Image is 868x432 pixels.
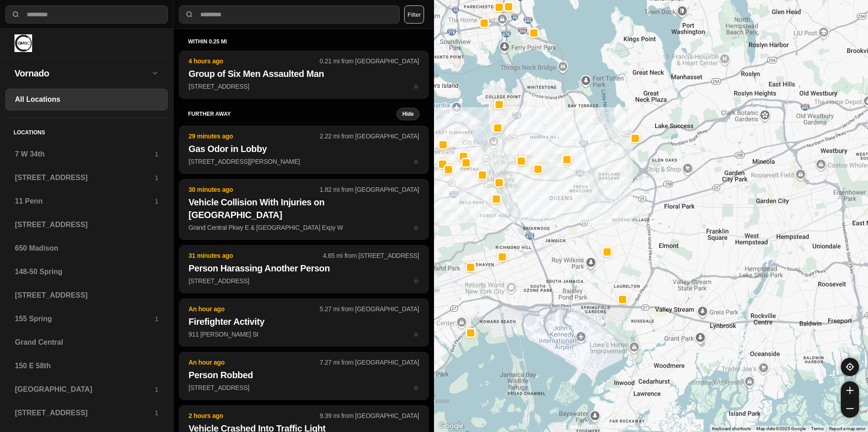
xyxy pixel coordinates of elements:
[320,411,419,420] p: 9.39 mi from [GEOGRAPHIC_DATA]
[15,94,158,105] h3: All Locations
[15,313,155,324] h3: 155 Spring
[189,57,320,66] p: 4 hours ago
[846,405,854,412] img: zoom-out
[5,167,168,189] a: [STREET_ADDRESS]1
[189,132,320,141] p: 29 minutes ago
[320,132,419,141] p: 2.22 mi from [GEOGRAPHIC_DATA]
[15,172,155,183] h3: [STREET_ADDRESS]
[5,379,168,400] a: [GEOGRAPHIC_DATA]1
[15,149,155,160] h3: 7 W 34th
[5,143,168,165] a: 7 W 34th1
[189,315,419,328] h2: Firefighter Activity
[189,196,419,221] h2: Vehicle Collision With Injuries on [GEOGRAPHIC_DATA]
[179,277,429,285] a: 31 minutes ago4.65 mi from [STREET_ADDRESS]Person Harassing Another Person[STREET_ADDRESS]star
[14,67,151,80] h2: Vornado
[436,420,466,432] a: Open this area in Google Maps (opens a new window)
[188,110,396,118] h5: further away
[185,10,194,19] img: search
[5,89,168,110] a: All Locations
[179,157,429,165] a: 29 minutes ago2.22 mi from [GEOGRAPHIC_DATA]Gas Odor in Lobby[STREET_ADDRESS][PERSON_NAME]star
[189,304,320,313] p: An hour ago
[5,214,168,236] a: [STREET_ADDRESS]
[323,251,419,260] p: 4.65 mi from [STREET_ADDRESS]
[155,150,158,159] p: 1
[155,314,158,323] p: 1
[14,34,32,52] img: logo
[811,426,824,431] a: Terms (opens in new tab)
[413,224,419,231] span: star
[179,179,429,240] button: 30 minutes ago1.82 mi from [GEOGRAPHIC_DATA]Vehicle Collision With Injuries on [GEOGRAPHIC_DATA]G...
[189,157,419,166] p: [STREET_ADDRESS][PERSON_NAME]
[15,243,158,254] h3: 650 Madison
[15,196,155,207] h3: 11 Penn
[189,276,419,285] p: [STREET_ADDRESS]
[15,266,158,277] h3: 148-50 Spring
[413,331,419,338] span: star
[5,190,168,212] a: 11 Penn1
[5,402,168,424] a: [STREET_ADDRESS]1
[320,185,419,194] p: 1.82 mi from [GEOGRAPHIC_DATA]
[15,219,158,230] h3: [STREET_ADDRESS]
[5,118,168,143] h5: Locations
[189,223,419,232] p: Grand Central Pkwy E & [GEOGRAPHIC_DATA] Expy W
[15,408,155,418] h3: [STREET_ADDRESS]
[413,83,419,90] span: star
[179,245,429,293] button: 31 minutes ago4.65 mi from [STREET_ADDRESS]Person Harassing Another Person[STREET_ADDRESS]star
[189,383,419,392] p: [STREET_ADDRESS]
[5,355,168,377] a: 150 E 58th
[179,126,429,174] button: 29 minutes ago2.22 mi from [GEOGRAPHIC_DATA]Gas Odor in Lobby[STREET_ADDRESS][PERSON_NAME]star
[320,57,419,66] p: 0.21 mi from [GEOGRAPHIC_DATA]
[413,277,419,285] span: star
[189,67,419,80] h2: Group of Six Men Assaulted Man
[151,69,159,76] img: open
[402,110,414,118] small: Hide
[846,363,854,371] img: recenter
[15,361,158,371] h3: 150 E 58th
[15,290,158,301] h3: [STREET_ADDRESS]
[179,223,429,231] a: 30 minutes ago1.82 mi from [GEOGRAPHIC_DATA]Vehicle Collision With Injuries on [GEOGRAPHIC_DATA]G...
[841,381,859,399] button: zoom-in
[179,299,429,347] button: An hour ago5.27 mi from [GEOGRAPHIC_DATA]Firefighter Activity911 [PERSON_NAME] Ststar
[320,358,419,367] p: 7.27 mi from [GEOGRAPHIC_DATA]
[179,51,429,99] button: 4 hours ago0.21 mi from [GEOGRAPHIC_DATA]Group of Six Men Assaulted Man[STREET_ADDRESS]star
[5,285,168,306] a: [STREET_ADDRESS]
[189,142,419,155] h2: Gas Odor in Lobby
[155,408,158,418] p: 1
[189,185,320,194] p: 30 minutes ago
[155,173,158,182] p: 1
[404,5,424,24] button: Filter
[189,369,419,381] h2: Person Robbed
[396,108,420,120] button: Hide
[436,420,466,432] img: Google
[413,158,419,165] span: star
[189,358,320,367] p: An hour ago
[189,330,419,339] p: 911 [PERSON_NAME] St
[179,352,429,400] button: An hour ago7.27 mi from [GEOGRAPHIC_DATA]Person Robbed[STREET_ADDRESS]star
[841,399,859,418] button: zoom-out
[5,308,168,330] a: 155 Spring1
[756,426,806,431] span: Map data ©2025 Google
[5,261,168,283] a: 148-50 Spring
[829,426,865,431] a: Report a map error
[189,411,320,420] p: 2 hours ago
[189,251,323,260] p: 31 minutes ago
[15,384,155,395] h3: [GEOGRAPHIC_DATA]
[846,387,854,394] img: zoom-in
[189,262,419,275] h2: Person Harassing Another Person
[320,304,419,313] p: 5.27 mi from [GEOGRAPHIC_DATA]
[155,385,158,394] p: 1
[5,237,168,259] a: 650 Madison
[841,358,859,376] button: recenter
[712,426,751,432] button: Keyboard shortcuts
[189,82,419,91] p: [STREET_ADDRESS]
[155,197,158,206] p: 1
[15,337,158,348] h3: Grand Central
[188,38,420,45] h5: within 0.25 mi
[413,384,419,391] span: star
[179,82,429,90] a: 4 hours ago0.21 mi from [GEOGRAPHIC_DATA]Group of Six Men Assaulted Man[STREET_ADDRESS]star
[5,332,168,353] a: Grand Central
[179,330,429,338] a: An hour ago5.27 mi from [GEOGRAPHIC_DATA]Firefighter Activity911 [PERSON_NAME] Ststar
[11,10,20,19] img: search
[179,384,429,391] a: An hour ago7.27 mi from [GEOGRAPHIC_DATA]Person Robbed[STREET_ADDRESS]star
